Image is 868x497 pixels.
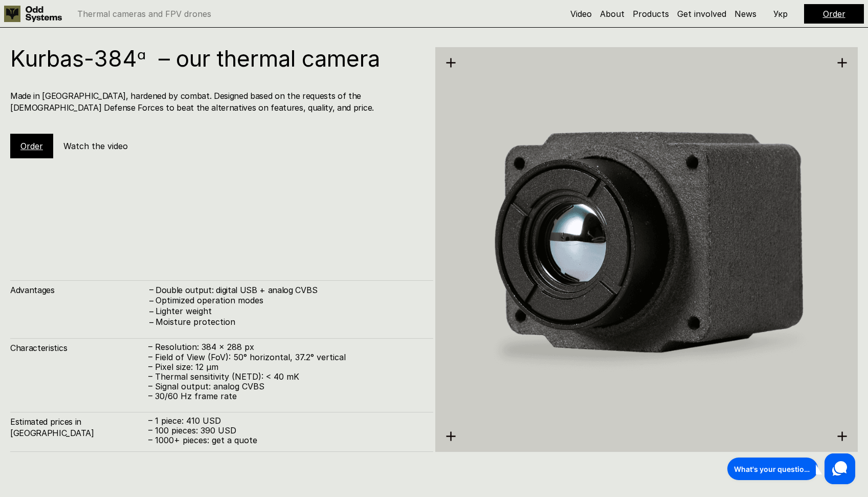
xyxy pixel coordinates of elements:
[155,296,423,305] p: Optimized operation modes
[148,342,423,352] p: – Resolution: 384 x 288 px
[148,416,423,446] p: – 1 piece: 410 USD – 100 pieces: 390 USD – 1000+ pieces: get a quote
[20,141,43,151] a: Order
[823,9,845,19] a: Order
[148,382,423,391] p: – Signal output: analog CVBS
[148,362,423,372] p: – Pixel size: 12 µm
[63,140,128,152] h5: Watch the video
[77,10,211,18] p: Thermal cameras and FPV drones
[148,353,423,362] p: – Field of View (FoV): 50° horizontal, 37.2° vertical
[149,306,153,317] h4: –
[148,372,423,382] p: – Thermal sensitivity (NETD): < 40 mK
[149,317,153,328] h4: –
[633,9,669,19] a: Products
[155,317,423,327] p: Moisture protection
[155,284,423,296] h4: Double output: digital USB + analog CVBS
[10,90,423,113] h4: Made in [GEOGRAPHIC_DATA], hardened by combat. Designed based on the requests of the [DEMOGRAPHIC...
[149,284,153,295] h4: –
[600,9,625,19] a: About
[677,9,726,19] a: Get involved
[10,47,423,70] h1: Kurbas-384ᵅ – our thermal camera
[10,416,148,439] h4: Estimated prices in [GEOGRAPHIC_DATA]
[148,391,423,401] p: – 30/60 Hz frame rate
[773,10,788,18] p: Укр
[735,9,756,19] a: News
[149,295,153,306] h4: –
[10,284,148,296] h4: Advantages
[10,342,148,354] h4: Characteristics
[570,9,592,19] a: Video
[725,451,858,487] iframe: HelpCrunch
[155,306,423,316] p: Lighter weight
